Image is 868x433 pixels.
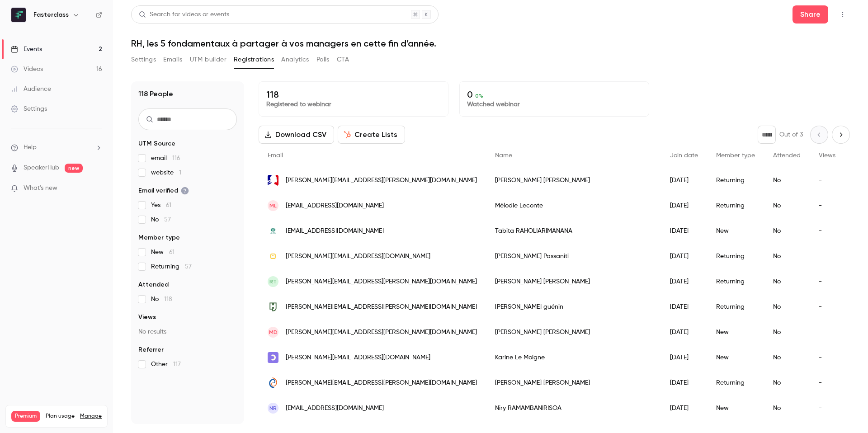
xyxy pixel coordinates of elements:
[138,233,180,242] span: Member type
[151,262,192,271] span: Returning
[810,269,844,294] div: -
[779,130,803,139] p: Out of 3
[11,143,102,152] li: help-dropdown-opener
[269,404,277,412] span: NR
[286,277,477,287] span: [PERSON_NAME][EMAIL_ADDRESS][PERSON_NAME][DOMAIN_NAME]
[707,193,764,218] div: Returning
[131,52,156,67] button: Settings
[286,226,384,236] span: [EMAIL_ADDRESS][DOMAIN_NAME]
[810,218,844,244] div: -
[486,218,661,244] div: Tabita RAHOLIARIMANANA
[268,226,278,236] img: adra.mg
[151,154,180,163] span: email
[810,294,844,320] div: -
[764,370,810,395] div: No
[281,52,309,67] button: Analytics
[475,93,483,99] span: 0 %
[286,302,477,312] span: [PERSON_NAME][EMAIL_ADDRESS][PERSON_NAME][DOMAIN_NAME]
[138,345,164,354] span: Referrer
[670,152,698,159] span: Join date
[131,38,850,49] h1: RH, les 5 fondamentaux à partager à vos managers en cette fin d’année.
[164,296,172,302] span: 118
[151,215,171,224] span: No
[138,280,169,289] span: Attended
[707,345,764,370] div: New
[707,244,764,269] div: Returning
[773,152,801,159] span: Attended
[661,218,707,244] div: [DATE]
[173,361,181,367] span: 117
[764,193,810,218] div: No
[286,353,430,362] span: [PERSON_NAME][EMAIL_ADDRESS][DOMAIN_NAME]
[269,278,277,286] span: RT
[234,52,274,67] button: Registrations
[338,126,405,144] button: Create Lists
[661,370,707,395] div: [DATE]
[661,269,707,294] div: [DATE]
[24,184,57,193] span: What's new
[268,152,283,159] span: Email
[661,168,707,193] div: [DATE]
[661,193,707,218] div: [DATE]
[268,352,278,363] img: openclassrooms.com
[151,201,171,210] span: Yes
[832,126,850,144] button: Next page
[286,201,384,211] span: [EMAIL_ADDRESS][DOMAIN_NAME]
[11,411,40,422] span: Premium
[268,301,278,312] img: allardemballages.fr
[810,193,844,218] div: -
[286,252,430,261] span: [PERSON_NAME][EMAIL_ADDRESS][DOMAIN_NAME]
[661,395,707,421] div: [DATE]
[266,100,441,109] p: Registered to webinar
[486,370,661,395] div: [PERSON_NAME] [PERSON_NAME]
[138,313,156,322] span: Views
[164,216,171,223] span: 57
[259,126,334,144] button: Download CSV
[819,152,835,159] span: Views
[486,294,661,320] div: [PERSON_NAME] guénin
[11,85,51,94] div: Audience
[138,89,173,99] h1: 118 People
[486,395,661,421] div: Niry RAMAMBANIRISOA
[166,202,171,208] span: 61
[337,52,349,67] button: CTA
[91,184,102,193] iframe: Noticeable Trigger
[661,244,707,269] div: [DATE]
[707,395,764,421] div: New
[707,294,764,320] div: Returning
[138,139,175,148] span: UTM Source
[266,89,441,100] p: 118
[707,218,764,244] div: New
[138,186,189,195] span: Email verified
[151,360,181,369] span: Other
[65,164,83,173] span: new
[11,45,42,54] div: Events
[11,104,47,113] div: Settings
[486,244,661,269] div: [PERSON_NAME] Passaniti
[661,294,707,320] div: [DATE]
[185,264,192,270] span: 57
[764,269,810,294] div: No
[172,155,180,161] span: 116
[11,65,43,74] div: Videos
[46,413,75,420] span: Plan usage
[151,248,175,257] span: New
[486,193,661,218] div: Mélodie Leconte
[286,176,477,185] span: [PERSON_NAME][EMAIL_ADDRESS][PERSON_NAME][DOMAIN_NAME]
[268,251,278,262] img: telenetgroup.be
[707,370,764,395] div: Returning
[151,168,181,177] span: website
[268,175,278,186] img: ac-strasbourg.fr
[179,169,181,176] span: 1
[793,5,828,24] button: Share
[190,52,226,67] button: UTM builder
[707,320,764,345] div: New
[764,320,810,345] div: No
[661,345,707,370] div: [DATE]
[169,249,175,255] span: 61
[810,244,844,269] div: -
[286,378,477,388] span: [PERSON_NAME][EMAIL_ADDRESS][PERSON_NAME][DOMAIN_NAME]
[764,395,810,421] div: No
[33,10,69,19] h6: Fasterclass
[24,143,37,152] span: Help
